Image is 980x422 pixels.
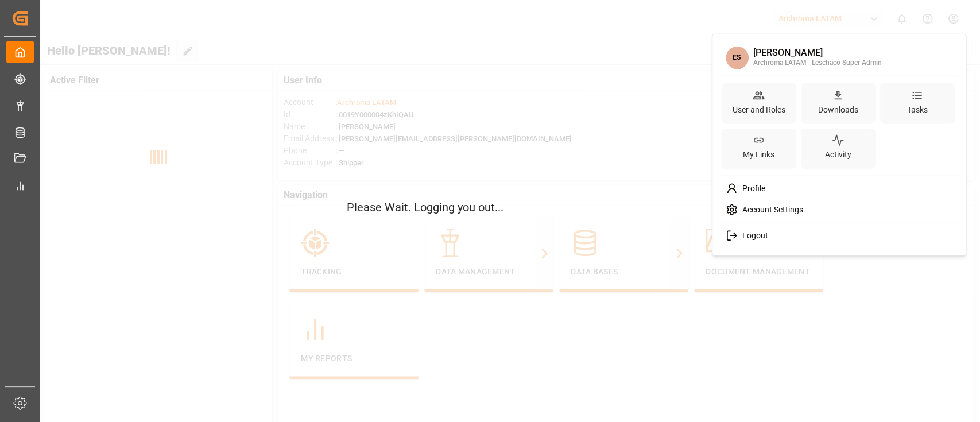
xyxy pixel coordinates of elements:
span: Profile [738,184,765,194]
div: [PERSON_NAME] [753,48,882,58]
div: Tasks [905,101,930,118]
span: Account Settings [738,205,803,215]
span: ES [726,46,749,69]
div: My Links [741,146,777,163]
div: Archroma LATAM | Leschaco Super Admin [753,57,882,68]
div: User and Roles [730,101,788,118]
div: Activity [823,146,854,163]
div: Downloads [816,101,861,118]
span: Logout [738,231,768,241]
p: Please Wait. Logging you out... [347,199,634,216]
